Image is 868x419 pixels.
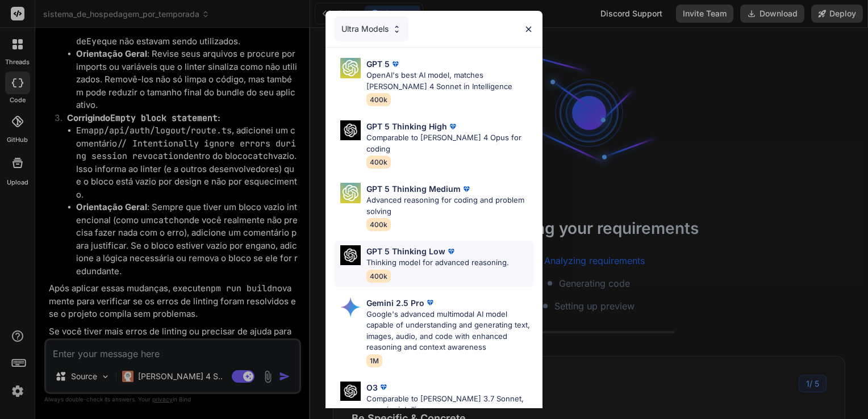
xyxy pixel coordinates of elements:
[366,156,391,169] span: 400k
[366,195,533,217] p: Advanced reasoning for coding and problem solving
[340,58,361,78] img: Pick Models
[366,354,382,367] span: 1M
[366,183,461,195] p: GPT 5 Thinking Medium
[366,58,390,70] p: GPT 5
[366,93,391,106] span: 400k
[340,120,361,140] img: Pick Models
[378,382,389,393] img: premium
[366,70,533,92] p: OpenAI's best AI model, matches [PERSON_NAME] 4 Sonnet in Intelligence
[366,245,445,257] p: GPT 5 Thinking Low
[366,132,533,154] p: Comparable to [PERSON_NAME] 4 Opus for coding
[366,382,378,393] p: O3
[445,246,457,257] img: premium
[390,58,401,70] img: premium
[366,270,391,283] span: 400k
[366,257,509,269] p: Thinking model for advanced reasoning.
[366,120,447,132] p: GPT 5 Thinking High
[340,382,361,401] img: Pick Models
[392,24,402,34] img: Pick Models
[366,218,391,231] span: 400k
[340,297,361,317] img: Pick Models
[366,297,424,309] p: Gemini 2.5 Pro
[340,245,361,265] img: Pick Models
[335,16,408,41] div: Ultra Models
[461,183,472,195] img: premium
[524,24,533,34] img: close
[366,393,533,416] p: Comparable to [PERSON_NAME] 3.7 Sonnet, superior intelligence
[366,309,533,353] p: Google's advanced multimodal AI model capable of understanding and generating text, images, audio...
[424,297,436,308] img: premium
[340,183,361,203] img: Pick Models
[447,121,458,132] img: premium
